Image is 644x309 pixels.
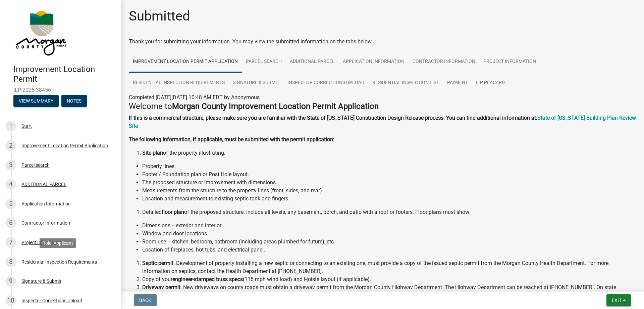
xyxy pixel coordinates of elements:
div: Application Information [21,201,71,206]
a: Application Information [339,51,409,73]
li: Detailed of the proposed structure. Include all levels, any basement, porch, and patio with a roo... [142,208,636,216]
div: 2 [5,140,16,151]
div: ADDITIONAL PARCEL [21,182,66,187]
strong: Driveway permit [142,284,180,291]
button: Back [134,294,157,306]
div: 10 [5,295,16,306]
a: Residential Inspection Requirements [129,72,229,94]
div: 9 [5,276,16,286]
h1: Submitted [129,8,190,24]
li: Location of fireplaces, hot tubs, and electrical panel. [142,246,636,254]
wm-modal-confirm: Notes [61,99,87,104]
a: ADDITIONAL PARCEL [286,51,339,73]
a: Inspector Corrections Upload [283,72,368,94]
button: Exit [606,294,631,306]
strong: Morgan County Improvement Location Permit Application [172,102,379,111]
strong: floor plan [162,209,184,215]
li: Dimensions -- exterior and interior. [142,222,636,230]
div: 7 [5,237,16,248]
a: Improvement Location Permit Application [129,51,242,73]
li: The proposed structure or improvement with dimensions. [142,179,636,187]
a: Residential Inspection List [368,72,443,94]
a: State of [US_STATE] Building Plan Review Site [129,115,636,129]
a: Project Information [479,51,540,73]
div: 8 [5,257,16,267]
li: of the property illustrating: [142,149,636,157]
a: Payment [443,72,472,94]
a: ILP Placard [472,72,509,94]
li: . Development of property installing a new septic or connecting to an existing one, must provide ... [142,259,636,275]
strong: Septic permit [142,260,173,266]
button: View Summary [13,95,59,107]
div: Start [21,124,32,128]
strong: If this is a commercial structure, please make sure you are familiar with the State of [US_STATE]... [129,115,537,121]
span: Completed [DATE][DATE] 10:48 AM EDT by Anonymous [129,94,260,101]
div: Role: Applicant [40,238,76,248]
strong: Site plan [142,150,163,156]
div: 6 [5,218,16,228]
a: Signature & Submit [229,72,283,94]
div: Parcel search [21,163,50,167]
div: 4 [5,179,16,190]
div: Improvement Location Permit Application [21,143,108,148]
li: . New driveways on county roads must obtain a driveway permit from the Morgan County Highway Depa... [142,283,636,300]
h4: Welcome to [129,102,636,111]
span: ILP-2025-38456 [13,87,107,93]
div: Inspector Corrections Upload [21,298,82,303]
div: Residential Inspection Requirements [21,260,97,264]
div: Signature & Submit [21,279,61,283]
div: 5 [5,198,16,209]
strong: engineer-stamped truss specs [172,276,243,282]
a: Contractor Information [409,51,479,73]
div: 3 [5,160,16,170]
li: Measurements from the structure to the property lines (front, sides, and rear). [142,187,636,195]
span: Exit [612,298,622,303]
li: Location and measurement to existing septic tank and fingers. [142,195,636,203]
img: Morgan County, Indiana [13,7,67,57]
li: Footer / Foundation plan or Post Hole layout. [142,170,636,179]
wm-modal-confirm: Summary [13,99,59,104]
div: Contractor Information [21,221,70,225]
li: Copy of your (115 mph wind load) and I-joists layout (if applicable). [142,275,636,283]
h4: Improvement Location Permit [13,65,115,84]
div: Project Information [21,240,62,245]
li: Room use -- kitchen, bedroom, bathroom (including areas plumbed for future), etc. [142,238,636,246]
strong: The following information, if applicable, must be submitted with the permit application: [129,136,334,143]
div: 1 [5,121,16,131]
span: Back [139,298,151,303]
div: Thank you for submitting your information. You may view the submitted information on the tabs below. [129,38,636,46]
li: Property lines. [142,162,636,170]
li: Window and door locations. [142,230,636,238]
a: Parcel search [242,51,286,73]
button: Notes [61,95,87,107]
